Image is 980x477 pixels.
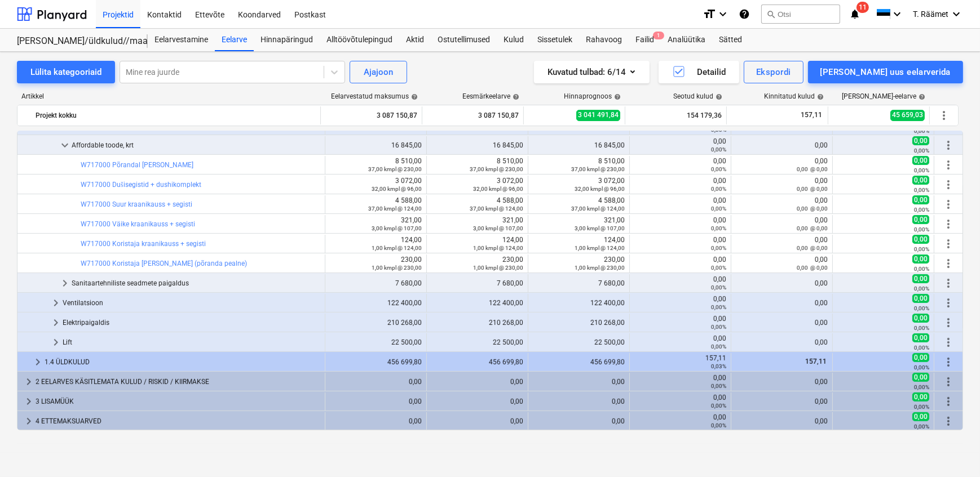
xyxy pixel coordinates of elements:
[711,363,726,369] small: 0,03%
[912,235,929,244] span: 0,00
[914,345,929,351] small: 0,00%
[736,338,828,346] div: 0,00
[330,236,422,252] div: 124,00
[330,299,422,307] div: 122 400,00
[571,206,625,212] small: 37,00 kmpl @ 124,00
[950,7,963,21] i: keyboard_arrow_down
[761,5,840,24] button: Otsi
[81,161,193,169] a: W717000 Põrandal [PERSON_NAME]
[912,353,929,362] span: 0,00
[942,296,955,310] span: Rohkem tegevusi
[372,245,422,251] small: 1,00 kmpl @ 124,00
[431,378,523,386] div: 0,00
[711,206,726,212] small: 0,00%
[58,277,72,290] span: keyboard_arrow_right
[320,29,399,51] a: Alltöövõtulepingud
[797,186,828,192] small: 0,00 @ 0,00
[634,295,726,311] div: 0,00
[942,375,955,389] span: Rohkem tegevusi
[22,375,36,389] span: keyboard_arrow_right
[736,299,828,307] div: 0,00
[942,316,955,329] span: Rohkem tegevusi
[576,110,620,121] span: 3 041 491,84
[533,378,625,386] div: 0,00
[431,29,497,51] div: Ostutellimused
[659,61,739,83] button: Detailid
[912,255,929,264] span: 0,00
[431,256,523,271] div: 230,00
[431,279,523,287] div: 7 680,00
[571,166,625,172] small: 37,00 kmpl @ 230,00
[711,186,726,192] small: 0,00%
[36,106,316,124] div: Projekt kokku
[634,177,726,193] div: 0,00
[372,186,422,192] small: 32,00 kmpl @ 96,00
[431,299,523,307] div: 122 400,00
[736,197,828,212] div: 0,00
[914,246,929,252] small: 0,00%
[736,398,828,405] div: 0,00
[81,240,206,248] a: W717000 Koristaja kraanikauss + segisti
[533,177,625,193] div: 3 072,00
[914,286,929,292] small: 0,00%
[736,256,828,271] div: 0,00
[22,414,36,428] span: keyboard_arrow_right
[634,315,726,331] div: 0,00
[942,336,955,349] span: Rohkem tegevusi
[634,216,726,232] div: 0,00
[364,65,393,79] div: Ajajoon
[716,7,730,21] i: keyboard_arrow_down
[857,2,869,13] span: 11
[634,354,726,370] div: 157,11
[736,279,828,287] div: 0,00
[49,336,63,349] span: keyboard_arrow_right
[215,29,254,51] a: Eelarve
[937,109,951,122] span: Rohkem tegevusi
[942,178,955,191] span: Rohkem tegevusi
[914,167,929,173] small: 0,00%
[842,92,925,100] div: [PERSON_NAME]-eelarve
[431,338,523,346] div: 22 500,00
[36,393,320,411] div: 3 LISAMÜÜK
[36,412,320,430] div: 4 ETTEMAKSUARVED
[913,10,948,19] span: T. Räämet
[815,93,824,100] span: help
[531,29,579,51] a: Sissetulek
[49,296,63,310] span: keyboard_arrow_right
[533,398,625,405] div: 0,00
[533,319,625,327] div: 210 268,00
[330,338,422,346] div: 22 500,00
[736,378,828,386] div: 0,00
[739,7,750,21] i: Abikeskus
[473,225,523,231] small: 3,00 kmpl @ 107,00
[533,417,625,425] div: 0,00
[942,257,955,270] span: Rohkem tegevusi
[712,29,749,51] a: Sätted
[924,423,980,477] div: Chat Widget
[470,206,523,212] small: 37,00 kmpl @ 124,00
[912,215,929,224] span: 0,00
[916,93,925,100] span: help
[81,181,201,189] a: W717000 Dušisegistid + dushikomplekt
[849,7,860,21] i: notifications
[914,404,929,410] small: 0,00%
[431,141,523,149] div: 16 845,00
[575,186,625,192] small: 32,00 kmpl @ 96,00
[629,29,661,51] a: Failid1
[820,65,951,79] div: [PERSON_NAME] uus eelarverida
[942,355,955,369] span: Rohkem tegevusi
[634,197,726,212] div: 0,00
[36,373,320,391] div: 2 EELARVES KÄSITLEMATA KULUD / RISKID / KIIRMAKSE
[431,157,523,173] div: 8 510,00
[431,216,523,232] div: 321,00
[473,265,523,271] small: 1,00 kmpl @ 230,00
[673,92,722,100] div: Seotud kulud
[409,93,418,100] span: help
[912,176,929,185] span: 0,00
[368,166,422,172] small: 37,00 kmpl @ 230,00
[330,197,422,212] div: 4 588,00
[711,166,726,172] small: 0,00%
[254,29,320,51] div: Hinnapäringud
